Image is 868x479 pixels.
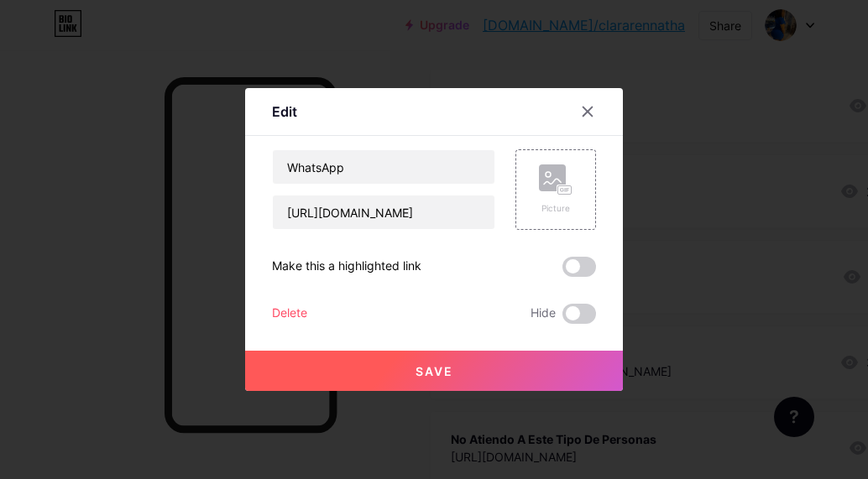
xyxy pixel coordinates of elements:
[272,102,297,122] div: Edit
[531,304,556,324] span: Hide
[245,351,623,391] button: Save
[273,150,494,184] input: Title
[272,257,421,277] div: Make this a highlighted link
[272,304,307,324] div: Delete
[539,202,573,215] div: Picture
[416,364,453,378] span: Save
[273,195,494,229] input: URL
